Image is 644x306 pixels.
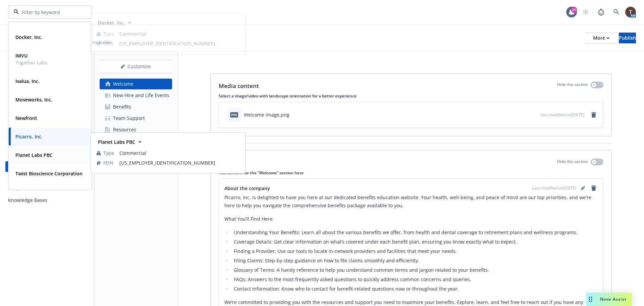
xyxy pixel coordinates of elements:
li: Contact Information: Know who to contact for benefit-related questions now or throughout the year. [232,285,598,293]
a: Benefits [5,93,89,104]
span: Last modified on [DATE] [532,185,576,191]
p: Add content for the "Welcome" section here [219,170,603,176]
span: About the company [224,185,270,192]
a: Customization & settings [5,60,89,71]
strong: IMVU [15,52,28,59]
span: [US_EMPLOYER_IDENTIFICATION_NUMBER] [119,159,239,166]
span: FEIN [103,40,113,47]
button: Customize [100,60,172,73]
button: Publish [619,33,636,43]
div: Web portal [5,152,89,159]
li: Understanding Your Benefits: Learn all about the various benefits we offer, from health and denta... [232,228,598,236]
p: Hide this section [557,159,588,167]
li: Filing Claims: Step-by-step guidance on how to file claims smoothly and efficiently. [232,257,598,265]
a: editPencil [579,184,587,192]
li: Finding a Provider: Use our tools to locate in-network providers and facilities that meet your ne... [232,247,598,255]
strong: Newfront [15,115,37,121]
a: remove [590,184,598,192]
p: What You’ll Find Here: [224,215,598,223]
div: Knowledge Bases [8,195,47,206]
div: Drag to move [586,293,595,306]
strong: Planet Labs PBC [98,139,135,145]
span: Together Labs [15,59,47,66]
strong: Docker, Inc. [15,34,42,40]
p: Media content [219,82,259,90]
strong: Twist Bioscience Corporation [15,170,83,177]
div: 29 [571,7,577,13]
a: Knowledge Bases [5,195,89,206]
strong: Picarro, Inc. [15,133,43,140]
div: Benefits [113,101,131,112]
strong: Docker, Inc. [98,19,125,26]
li: FAQs: Answers to the most frequently asked questions to quickly address common concerns and queries. [232,275,598,283]
a: remove [590,111,598,119]
button: preview file [532,111,538,118]
div: Welcome image.png [244,111,289,118]
li: Glossary of Terms: A handy reference to help you understand common terms and jargon related to yo... [232,266,598,274]
a: FAQs [5,128,89,138]
input: Filter by keyword [19,9,78,16]
a: Start snowing [579,5,592,19]
a: Web portal builder [5,161,89,172]
img: photo [625,7,636,17]
span: Type [103,149,114,157]
div: Publish [619,33,636,43]
span: FEIN [103,159,113,166]
li: Coverage Details: Get clear information on what’s covered under each benefit plan, ensuring you k... [232,238,598,246]
span: Type [103,30,114,37]
button: More [585,33,618,43]
p: Picarro, Inc. is delighted to have you here at our dedicated benefits education website. Your hea... [224,193,598,210]
div: Team Support [113,113,145,124]
strong: Moveworks, Inc. [15,96,52,103]
p: Hide this section [557,82,588,90]
a: Welcome [100,79,172,89]
div: New Hire and Life Events [113,90,169,101]
a: Team Support [100,113,172,124]
strong: Planet Labs PBC [15,152,53,158]
p: Select a image/video with landscape orientation for a better experience [219,93,603,99]
a: Search [610,5,623,19]
span: Last modified on [DATE] [540,112,584,118]
a: New Hire and Life Events [100,90,172,101]
div: Benji [5,185,89,192]
div: Customize [100,60,172,73]
a: Team support [5,116,89,127]
span: Nova Assist [600,296,627,302]
div: Welcome [113,79,133,89]
div: Shared content [5,84,89,91]
button: download file [521,111,526,118]
span: Commercial [119,149,239,157]
a: Required notices [5,105,89,116]
span: png [230,112,238,117]
span: Commercial [119,30,239,37]
strong: Ivalua, Inc. [15,78,40,84]
span: [US_EMPLOYER_IDENTIFICATION_NUMBER] [119,40,239,47]
a: Report a Bug [594,5,608,19]
button: Nova Assist [586,293,632,306]
a: Benefits [100,101,172,112]
div: More [593,33,609,43]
